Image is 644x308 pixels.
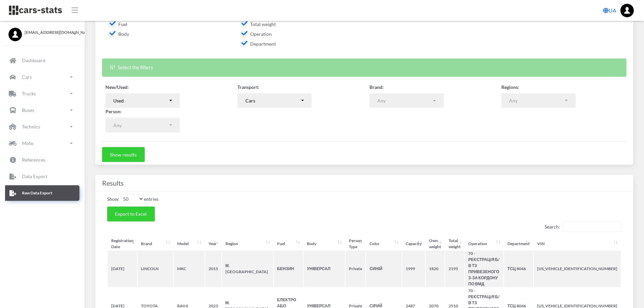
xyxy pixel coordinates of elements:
th: Operation: activate to sort column ascending [465,238,503,250]
div: Cars [245,97,300,104]
h4: Results [102,177,626,188]
th: М.[GEOGRAPHIC_DATA] [222,251,273,287]
th: 2015 [205,251,221,287]
p: Moto [22,139,33,147]
th: Body: activate to sort column ascending [304,238,345,250]
a: References [5,152,79,168]
button: Cars [237,93,312,108]
th: УНІВЕРСАЛ [304,251,345,287]
p: Raw Data Export [22,189,52,197]
th: Model: activate to sort column ascending [174,238,204,250]
th: Capacity: activate to sort column ascending [402,238,425,250]
button: Any [105,118,180,133]
th: 1820 [426,251,445,287]
a: Technics [5,119,79,135]
th: [DATE] [108,251,137,287]
th: Brand: activate to sort column ascending [138,238,173,250]
div: Select the filters [102,58,626,76]
th: MKC [174,251,204,287]
th: Color: activate to sort column ascending [366,238,401,250]
th: Own weight: activate to sort column ascending [426,238,445,250]
label: Brand: [369,84,384,91]
div: Any [113,122,168,129]
span: Fuel [109,21,127,27]
a: UA [600,4,619,17]
button: Used [105,93,180,108]
th: 70 - РЕЄСТРАЦIЯ Б/В ТЗ ПРИВЕЗЕНОГО З-ЗА КОРДОНУ ПО ВМД [465,251,503,287]
p: Buses [22,106,34,114]
a: Raw Data Export [5,185,79,201]
button: Any [369,93,444,108]
div: Any [377,97,432,104]
th: Department: activate to sort column ascending [504,238,533,250]
a: Buses [5,102,79,118]
th: Registration Date: activate to sort column ascending [108,238,137,250]
span: Department [241,41,276,47]
th: Person Type: activate to sort column ascending [345,238,365,250]
p: Data Export [22,172,47,181]
span: Operation [241,31,272,37]
th: ТСЦ 8046 [504,251,533,287]
th: [US_VEHICLE_IDENTIFICATION_NUMBER] [534,251,621,287]
a: Dashboard [5,53,79,68]
img: navbar brand [8,5,63,16]
a: Cars [5,69,79,85]
input: Search: [563,221,621,232]
th: БЕНЗИН [274,251,303,287]
th: СИНІЙ [366,251,401,287]
button: Show results [102,147,145,162]
p: Cars [22,73,32,81]
button: Export to Excel [107,207,155,221]
a: Trucks [5,86,79,101]
p: Dashboard [22,56,45,65]
th: Year: activate to sort column ascending [205,238,221,250]
th: Private [345,251,365,287]
label: Show entries [107,194,159,204]
label: Transport: [237,84,259,91]
div: Used [113,97,168,104]
p: Technics [22,122,40,131]
p: Trucks [22,89,36,98]
button: Any [501,93,576,108]
label: New/Used: [105,84,129,91]
label: Person: [105,108,122,115]
a: Moto [5,136,79,151]
label: Search: [545,221,621,232]
th: VIN: activate to sort column ascending [534,238,621,250]
span: Body [109,31,129,37]
a: Data Export [5,169,79,184]
label: Regions: [501,84,519,91]
th: LINCOLN [138,251,173,287]
span: Total weight [241,21,276,27]
p: References [22,156,45,164]
img: ... [620,4,634,17]
span: [EMAIL_ADDRESS][DOMAIN_NAME] [25,29,76,35]
span: Export to Excel [115,211,147,217]
th: Region: activate to sort column ascending [222,238,273,250]
select: Showentries [119,194,144,204]
div: Any [509,97,564,104]
th: 2195 [445,251,464,287]
th: Total weight: activate to sort column ascending [445,238,464,250]
a: [EMAIL_ADDRESS][DOMAIN_NAME] [8,28,76,35]
th: Fuel: activate to sort column ascending [274,238,303,250]
th: 1999 [402,251,425,287]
